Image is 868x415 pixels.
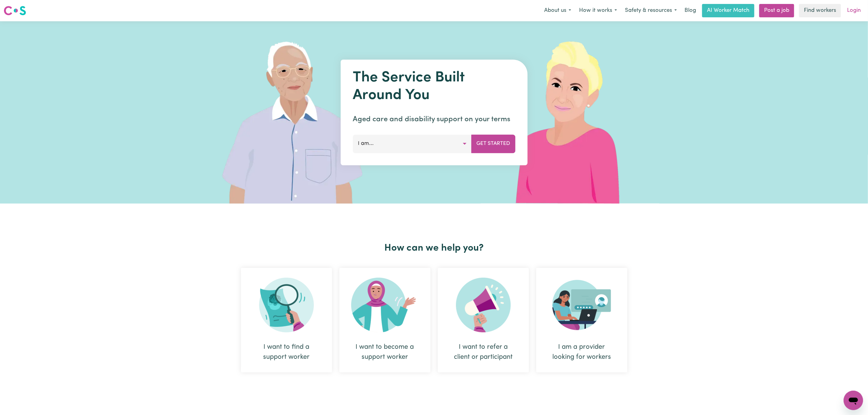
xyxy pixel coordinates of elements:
[354,342,416,362] div: I want to become a support worker
[843,4,864,17] a: Login
[351,278,419,332] img: Become Worker
[353,135,472,153] button: I am...
[438,268,529,372] div: I want to refer a client or participant
[353,114,515,125] p: Aged care and disability support on your terms
[681,4,700,17] a: Blog
[471,135,515,153] button: Get Started
[551,342,613,362] div: I am a provider looking for workers
[241,268,332,372] div: I want to find a support worker
[575,4,621,17] button: How it works
[456,278,511,332] img: Refer
[621,4,681,17] button: Safety & resources
[259,278,314,332] img: Search
[540,4,575,17] button: About us
[552,278,611,332] img: Provider
[237,242,631,254] h2: How can we help you?
[536,268,627,372] div: I am a provider looking for workers
[4,5,26,16] img: Careseekers logo
[702,4,754,17] a: AI Worker Match
[339,268,431,372] div: I want to become a support worker
[256,342,317,362] div: I want to find a support worker
[353,69,515,104] h1: The Service Built Around You
[799,4,841,17] a: Find workers
[452,342,514,362] div: I want to refer a client or participant
[844,391,863,410] iframe: Button to launch messaging window, conversation in progress
[759,4,794,17] a: Post a job
[4,4,26,18] a: Careseekers logo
